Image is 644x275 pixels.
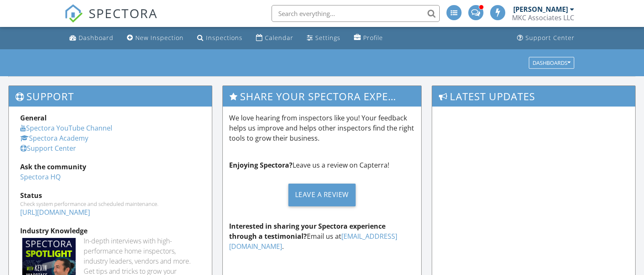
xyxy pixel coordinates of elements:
[66,30,117,46] a: Dashboard
[223,86,421,107] h3: Share Your Spectora Experience
[9,86,212,107] h3: Support
[135,34,184,42] div: New Inspection
[529,57,574,69] button: Dashboards
[265,34,293,42] div: Calendar
[194,30,246,46] a: Inspections
[229,221,414,251] p: Email us at .
[513,5,568,13] div: [PERSON_NAME]
[272,5,440,22] input: Search everything...
[229,160,414,170] p: Leave us a review on Capterra!
[288,184,356,206] div: Leave a Review
[20,162,201,172] div: Ask the community
[514,30,578,46] a: Support Center
[20,200,201,207] div: Check system performance and scheduled maintenance.
[432,86,635,107] h3: Latest Updates
[229,177,414,213] a: Leave a Review
[533,60,570,66] div: Dashboards
[315,34,340,42] div: Settings
[20,113,47,123] strong: General
[20,226,201,236] div: Industry Knowledge
[124,30,187,46] a: New Inspection
[512,13,574,22] div: MKC Associates LLC
[64,11,158,29] a: SPECTORA
[363,34,383,42] div: Profile
[253,30,297,46] a: Calendar
[229,222,385,241] strong: Interested in sharing your Spectora experience through a testimonial?
[229,160,293,170] strong: Enjoying Spectora?
[304,30,344,46] a: Settings
[229,113,414,143] p: We love hearing from inspectors like you! Your feedback helps us improve and helps other inspecto...
[206,34,243,42] div: Inspections
[79,34,113,42] div: Dashboard
[351,30,386,46] a: Profile
[20,172,61,182] a: Spectora HQ
[20,190,201,200] div: Status
[20,208,90,217] a: [URL][DOMAIN_NAME]
[64,4,83,23] img: The Best Home Inspection Software - Spectora
[20,133,88,143] a: Spectora Academy
[89,4,158,22] span: SPECTORA
[525,34,575,42] div: Support Center
[20,123,112,133] a: Spectora YouTube Channel
[229,232,397,251] a: [EMAIL_ADDRESS][DOMAIN_NAME]
[20,144,76,153] a: Support Center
